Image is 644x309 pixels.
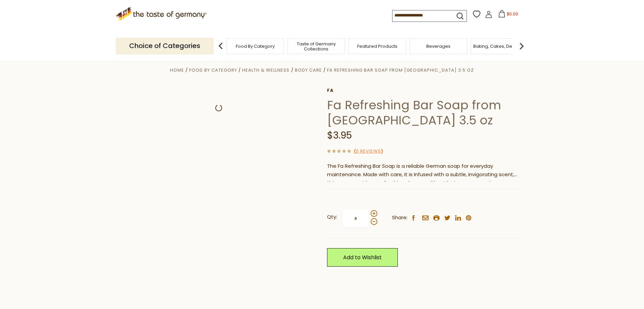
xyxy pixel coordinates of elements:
[507,11,518,17] span: $0.00
[426,44,450,49] a: Beverages
[494,10,522,20] button: $0.00
[327,98,523,128] h1: Fa Refreshing Bar Soap from [GEOGRAPHIC_DATA] 3.5 oz
[354,148,383,154] span: ( )
[327,88,523,93] a: Fa
[357,44,397,49] a: Featured Products
[116,38,214,54] p: Choice of Categories
[327,129,352,142] span: $3.95
[327,162,523,182] div: The Fa Refreshing Bar Soap is a reliable German soap for everyday maintenance. Made with care, it...
[356,148,381,155] a: 0 Reviews
[342,209,369,228] input: Qty:
[515,39,528,53] img: next arrow
[327,213,337,221] strong: Qty:
[236,44,275,49] a: Food By Category
[327,67,474,73] a: Fa Refreshing Bar Soap from [GEOGRAPHIC_DATA] 3.5 oz
[392,214,408,222] span: Share:
[170,67,184,73] a: Home
[242,67,289,73] a: Health & Wellness
[295,67,322,73] a: Body Care
[327,248,398,267] a: Add to Wishlist
[214,39,227,53] img: previous arrow
[289,41,343,51] a: Taste of Germany Collections
[189,67,237,73] a: Food By Category
[473,44,525,49] a: Baking, Cakes, Desserts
